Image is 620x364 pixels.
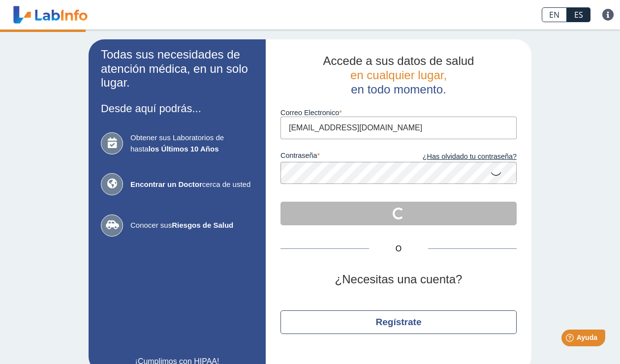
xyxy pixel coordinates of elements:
b: Riesgos de Salud [172,221,233,229]
span: cerca de usted [130,179,253,190]
span: en todo momento. [351,83,446,96]
label: contraseña [280,152,399,162]
span: en cualquier lugar, [350,68,447,82]
iframe: Help widget launcher [532,326,609,353]
span: Accede a sus datos de salud [323,54,474,67]
a: ES [567,7,590,22]
button: Regístrate [280,310,517,334]
b: los Últimos 10 Años [149,145,219,153]
h2: ¿Necesitas una cuenta? [280,273,517,287]
label: Correo Electronico [280,109,517,117]
h2: Todas sus necesidades de atención médica, en un solo lugar. [101,48,253,90]
a: EN [542,7,567,22]
h3: Desde aquí podrás... [101,102,253,115]
span: O [369,243,428,255]
b: Encontrar un Doctor [130,180,202,188]
a: ¿Has olvidado tu contraseña? [399,152,517,162]
span: Obtener sus Laboratorios de hasta [130,132,253,154]
span: Conocer sus [130,220,253,231]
